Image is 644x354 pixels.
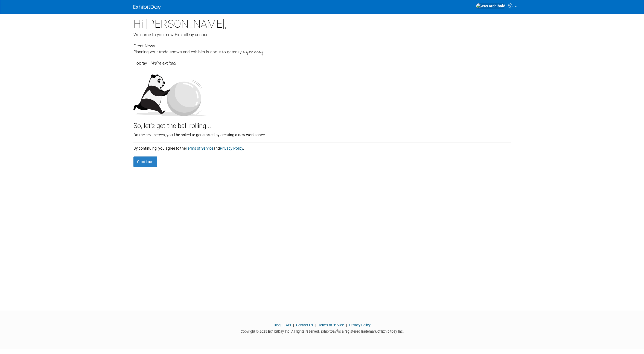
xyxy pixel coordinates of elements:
a: Privacy Policy [349,323,371,327]
button: Continue [133,156,157,167]
span: | [345,323,348,327]
a: Contact Us [296,323,313,327]
a: Terms of Service [318,323,344,327]
div: Hi [PERSON_NAME], [133,14,511,32]
div: Planning your trade shows and exhibits is about to get . [133,49,511,56]
a: Terms of Service [186,146,213,150]
a: Privacy Policy [220,146,243,150]
span: super-easy [243,49,263,56]
a: Blog [274,323,281,327]
div: By continuing, you agree to the and . [133,143,511,151]
div: On the next screen, you'll be asked to get started by creating a new workspace. [133,131,511,138]
span: | [314,323,317,327]
span: | [292,323,295,327]
div: Great News: [133,43,511,49]
span: We're excited! [151,61,176,66]
div: Hooray — [133,56,511,66]
sup: ® [336,329,338,332]
div: Welcome to your new ExhibitDay account. [133,32,511,38]
div: So, let's get the ball rolling... [133,116,511,131]
span: easy [233,50,241,54]
img: ExhibitDay [133,5,161,10]
img: Let's get the ball rolling [133,69,207,116]
img: Wes Archibald [476,3,506,9]
a: API [286,323,291,327]
span: | [281,323,285,327]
